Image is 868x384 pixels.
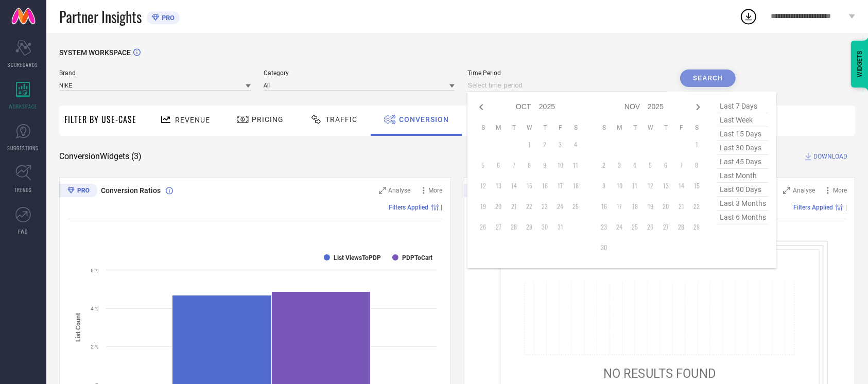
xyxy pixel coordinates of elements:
td: Fri Oct 31 2025 [552,219,568,235]
td: Sun Oct 12 2025 [475,178,491,194]
td: Wed Oct 29 2025 [522,219,537,235]
span: Filters Applied [389,204,429,211]
td: Sun Nov 16 2025 [596,199,612,214]
td: Thu Oct 09 2025 [537,158,552,173]
td: Wed Oct 01 2025 [522,137,537,152]
td: Mon Oct 20 2025 [491,199,506,214]
td: Sun Oct 19 2025 [475,199,491,214]
span: Pricing [252,115,284,124]
text: 6 % [91,268,98,273]
span: | [845,204,847,211]
td: Sat Nov 22 2025 [689,199,704,214]
span: TRENDS [14,186,32,194]
td: Thu Oct 30 2025 [537,219,552,235]
td: Mon Oct 27 2025 [491,219,506,235]
div: Next month [692,101,704,113]
td: Wed Nov 05 2025 [643,158,658,173]
th: Wednesday [643,124,658,132]
th: Tuesday [506,124,522,132]
td: Mon Oct 06 2025 [491,158,506,173]
tspan: List Count [75,313,82,342]
span: last 7 days [717,99,769,113]
td: Sat Nov 15 2025 [689,178,704,194]
td: Thu Nov 13 2025 [658,178,673,194]
td: Sat Nov 29 2025 [689,219,704,235]
input: Select time period [467,79,667,92]
text: 2 % [91,344,98,350]
th: Saturday [568,124,583,132]
td: Wed Nov 26 2025 [643,219,658,235]
td: Thu Nov 06 2025 [658,158,673,173]
td: Sun Oct 26 2025 [475,219,491,235]
td: Tue Nov 18 2025 [627,199,643,214]
td: Fri Oct 10 2025 [552,158,568,173]
th: Tuesday [627,124,643,132]
td: Fri Nov 28 2025 [673,219,689,235]
div: Open download list [739,7,758,26]
text: List ViewsToPDP [334,254,381,261]
span: Revenue [175,116,210,124]
span: DOWNLOAD [813,151,847,162]
td: Sun Nov 30 2025 [596,240,612,255]
span: PRO [159,14,175,22]
td: Mon Nov 24 2025 [612,219,627,235]
td: Fri Nov 21 2025 [673,199,689,214]
span: WORKSPACE [9,102,38,110]
th: Monday [612,124,627,132]
td: Wed Oct 08 2025 [522,158,537,173]
span: Analyse [389,187,411,194]
td: Sun Nov 09 2025 [596,178,612,194]
span: last 3 months [717,197,769,211]
td: Thu Oct 02 2025 [537,137,552,152]
td: Tue Nov 11 2025 [627,178,643,194]
span: More [429,187,443,194]
td: Wed Oct 15 2025 [522,178,537,194]
span: SYSTEM WORKSPACE [59,48,131,57]
td: Tue Nov 04 2025 [627,158,643,173]
td: Sun Oct 05 2025 [475,158,491,173]
td: Wed Nov 19 2025 [643,199,658,214]
td: Tue Oct 14 2025 [506,178,522,194]
span: last 90 days [717,183,769,197]
span: Time Period [467,69,667,77]
text: PDPToCart [402,254,432,261]
td: Sun Nov 02 2025 [596,158,612,173]
span: Conversion Widgets ( 3 ) [59,151,142,162]
td: Sun Nov 23 2025 [596,219,612,235]
td: Fri Nov 07 2025 [673,158,689,173]
td: Fri Nov 14 2025 [673,178,689,194]
td: Mon Nov 10 2025 [612,178,627,194]
span: Filters Applied [793,204,833,211]
span: NO RESULTS FOUND [603,366,716,380]
span: SCORECARDS [8,61,39,68]
svg: Zoom [379,187,386,194]
span: FWD [19,228,28,235]
span: | [441,204,443,211]
span: last week [717,113,769,127]
td: Sat Nov 01 2025 [689,137,704,152]
div: Premium [464,184,502,199]
td: Thu Oct 23 2025 [537,199,552,214]
td: Thu Nov 20 2025 [658,199,673,214]
th: Sunday [596,124,612,132]
td: Tue Nov 25 2025 [627,219,643,235]
th: Thursday [537,124,552,132]
td: Tue Oct 21 2025 [506,199,522,214]
span: last month [717,169,769,183]
span: last 6 months [717,211,769,224]
td: Mon Nov 17 2025 [612,199,627,214]
th: Saturday [689,124,704,132]
span: last 30 days [717,141,769,155]
td: Tue Oct 28 2025 [506,219,522,235]
th: Wednesday [522,124,537,132]
span: Analyse [793,187,815,194]
th: Sunday [475,124,491,132]
span: Traffic [325,115,357,124]
td: Wed Oct 22 2025 [522,199,537,214]
div: Previous month [475,101,488,113]
span: Conversion Ratios [101,186,161,195]
td: Wed Nov 12 2025 [643,178,658,194]
span: last 15 days [717,127,769,141]
span: Category [264,69,455,77]
text: 4 % [91,306,98,311]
